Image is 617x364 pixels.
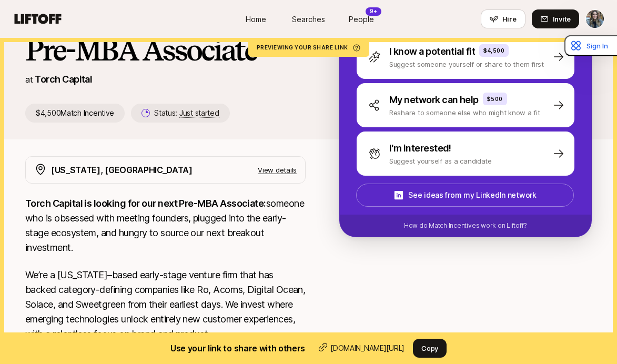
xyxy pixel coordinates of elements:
span: Home [246,14,266,25]
p: Reshare to someone else who might know a fit [389,107,540,118]
p: I'm interested! [389,141,451,156]
button: See ideas from my LinkedIn network [356,184,574,207]
a: Torch Capital [35,74,92,85]
button: Copy [413,339,447,358]
p: Suggest someone yourself or share to them first [389,59,544,69]
p: someone who is obsessed with meeting founders, plugged into the early-stage ecosystem, and hungry... [25,196,306,255]
span: Hire [502,14,517,24]
a: Home [230,9,282,29]
p: How do Match Incentives work on Liftoff? [404,221,527,230]
p: $4,500 [483,46,504,55]
button: Hire [481,9,525,28]
h1: Pre-MBA Associate [25,34,306,66]
p: My network can help [389,93,479,107]
h2: Use your link to share with others [170,341,305,355]
img: Allie Molner [586,10,604,28]
p: Previewing your share link [257,44,361,50]
p: $4,500 Match Incentive [25,104,125,123]
p: View details [258,165,297,175]
strong: Torch Capital is looking for our next Pre-MBA Associate: [25,198,266,209]
p: [DOMAIN_NAME][URL] [330,342,404,355]
p: Status: [154,107,219,119]
p: See ideas from my LinkedIn network [408,189,536,201]
p: I know a potential fit [389,44,475,59]
p: We’re a [US_STATE]–based early-stage venture firm that has backed category-defining companies lik... [25,268,306,341]
span: Invite [553,14,571,24]
button: Invite [532,9,579,28]
p: $500 [487,95,503,103]
p: at [25,73,33,86]
p: 9+ [370,7,377,15]
span: Searches [292,14,325,25]
button: Allie Molner [585,9,604,28]
a: Searches [282,9,335,29]
p: Suggest yourself as a candidate [389,156,492,166]
span: People [349,14,374,25]
a: People9+ [335,9,388,29]
span: Just started [179,108,219,118]
p: [US_STATE], [GEOGRAPHIC_DATA] [51,163,193,177]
